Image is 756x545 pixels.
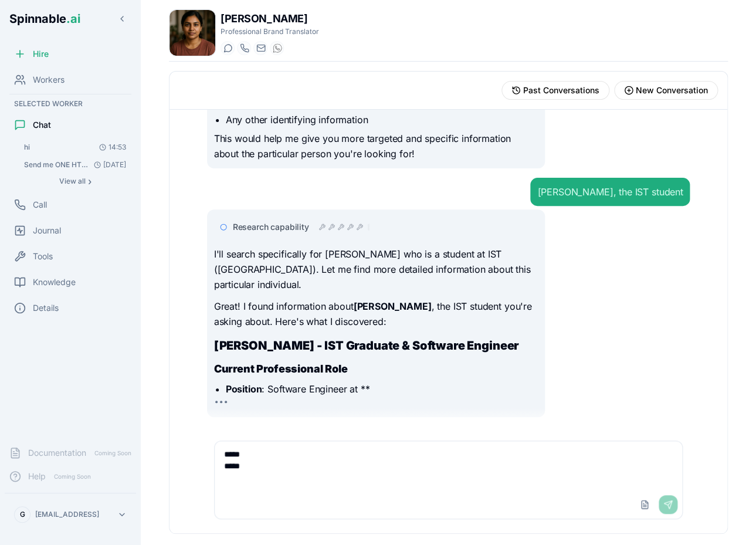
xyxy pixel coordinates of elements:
span: Workers [33,74,65,86]
div: Selected Worker [5,97,136,111]
div: tool_call - completed [347,224,354,231]
img: Olivia da Silva [169,10,215,56]
div: tool_call - completed [328,224,335,231]
button: Show all conversations [19,174,131,188]
span: Help [28,470,46,482]
span: New Conversation [636,84,708,96]
span: Coming Soon [91,448,135,459]
h1: [PERSON_NAME] [221,11,319,27]
button: Send email to olivia.da.silva@getspinnable.ai [253,41,267,55]
span: Knowledge [33,276,76,288]
span: Tools [33,251,53,262]
span: 14:53 [94,143,126,152]
p: I'll search specifically for [PERSON_NAME] who is a student at IST ([GEOGRAPHIC_DATA]). Let me fi... [214,247,538,292]
span: hi: Hi there! 👋 Great to hear from you! I'm Olivia, your professional brand translator. I'm here ... [24,143,30,152]
strong: [PERSON_NAME] [353,300,431,312]
button: Open conversation: Send me ONE HTML-formatted and left aligned email 1. Friendly intro • Open wit... [19,157,131,173]
span: Documentation [28,447,86,459]
strong: Position [226,383,262,395]
strong: [PERSON_NAME] - IST Graduate & Software Engineer [214,338,519,353]
p: [EMAIL_ADDRESS] [35,510,99,519]
img: WhatsApp [273,43,282,53]
div: tool_call - completed [337,224,344,231]
p: Great! I found information about , the IST student you're asking about. Here's what I discovered: [214,299,538,329]
p: This would help me give you more targeted and specific information about the particular person yo... [214,131,538,161]
div: [PERSON_NAME], the IST student [537,185,683,199]
button: Start new conversation [614,81,718,100]
span: Past Conversations [523,84,599,96]
span: Research capability [233,221,309,233]
span: Journal [33,225,61,236]
span: Coming Soon [50,471,94,482]
span: Hire [33,48,49,60]
span: Spinnable [9,12,80,26]
span: Chat [33,119,51,131]
p: Professional Brand Translator [221,27,319,36]
div: tool_call - completed [356,224,363,231]
span: Details [33,302,59,314]
button: View past conversations [501,81,609,100]
span: [DATE] [89,160,126,170]
span: .ai [66,12,80,26]
button: WhatsApp [270,41,284,55]
li: Any other identifying information [226,113,538,127]
button: Start a chat with Olivia da Silva [221,41,235,55]
span: Call [33,199,47,211]
span: View all [59,177,86,186]
li: : Software Engineer at ** [226,382,538,396]
strong: Current Professional Role [214,363,348,375]
span: › [88,177,91,186]
div: 3 more operations [368,224,370,231]
div: tool_call - completed [318,224,326,231]
button: G[EMAIL_ADDRESS] [9,503,131,526]
span: Send me ONE HTML-formatted and left aligned email 1. Friendly intro • Open with an upbe...: I'll ... [24,160,89,170]
button: Open conversation: hi [19,139,131,155]
button: Start a call with Olivia da Silva [237,41,251,55]
span: G [20,510,25,519]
